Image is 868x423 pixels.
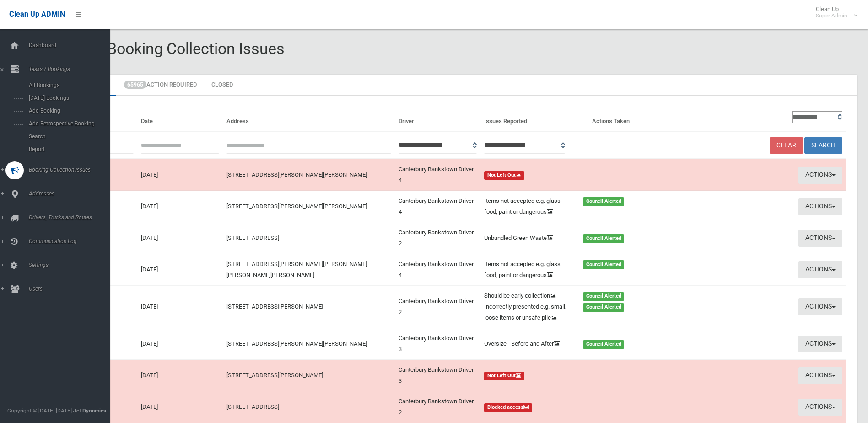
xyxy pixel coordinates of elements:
[223,107,394,132] th: Address
[479,195,577,217] div: Items not accepted e.g. glass, food, paint or dangerous
[223,391,394,423] td: [STREET_ADDRESS]
[137,360,223,391] td: [DATE]
[484,233,670,244] a: Unbundled Green Waste Council Alerted
[117,75,204,96] a: 65965Action Required
[26,42,117,49] span: Dashboard
[395,391,481,423] td: Canterbury Bankstown Driver 2
[26,120,109,127] span: Add Retrospective Booking
[484,401,670,412] a: Blocked access
[395,360,481,391] td: Canterbury Bankstown Driver 3
[583,260,625,269] span: Council Alerted
[26,66,117,72] span: Tasks / Bookings
[137,107,223,132] th: Date
[26,214,117,221] span: Drivers, Trucks and Routes
[205,75,240,96] a: Closed
[798,167,842,184] button: Actions
[798,298,842,315] button: Actions
[484,372,524,380] span: Not Left Out
[223,360,394,391] td: [STREET_ADDRESS][PERSON_NAME]
[484,338,670,349] a: Oversize - Before and After Council Alerted
[484,290,670,323] a: Should be early collection Council Alerted Incorrectly presented e.g. small, loose items or unsaf...
[26,133,109,140] span: Search
[479,301,577,323] div: Incorrectly presented e.g. small, loose items or unsafe pile
[26,262,117,268] span: Settings
[7,407,72,414] span: Copyright © [DATE]-[DATE]
[479,233,577,244] div: Unbundled Green Waste
[484,403,532,412] span: Blocked access
[395,328,481,360] td: Canterbury Bankstown Driver 3
[484,195,670,217] a: Items not accepted e.g. glass, food, paint or dangerous Council Alerted
[816,12,847,19] small: Super Admin
[798,399,842,416] button: Actions
[583,340,625,349] span: Council Alerted
[137,286,223,328] td: [DATE]
[798,336,842,352] button: Actions
[588,107,674,132] th: Actions Taken
[26,238,117,244] span: Communication Log
[26,146,109,152] span: Report
[395,159,481,191] td: Canterbury Bankstown Driver 4
[484,259,670,281] a: Items not accepted e.g. glass, food, paint or dangerous Council Alerted
[798,367,842,384] button: Actions
[480,107,588,132] th: Issues Reported
[137,191,223,222] td: [DATE]
[26,108,109,114] span: Add Booking
[223,328,394,360] td: [STREET_ADDRESS][PERSON_NAME][PERSON_NAME]
[124,81,146,89] span: 65965
[223,286,394,328] td: [STREET_ADDRESS][PERSON_NAME]
[798,261,842,278] button: Actions
[798,198,842,215] button: Actions
[395,286,481,328] td: Canterbury Bankstown Driver 2
[484,370,670,381] a: Not Left Out
[9,10,65,19] span: Clean Up ADMIN
[395,191,481,222] td: Canterbury Bankstown Driver 4
[223,159,394,191] td: [STREET_ADDRESS][PERSON_NAME][PERSON_NAME]
[479,290,577,301] div: Should be early collection
[798,230,842,247] button: Actions
[811,5,857,19] span: Clean Up
[223,222,394,254] td: [STREET_ADDRESS]
[26,95,109,101] span: [DATE] Bookings
[479,259,577,281] div: Items not accepted e.g. glass, food, paint or dangerous
[137,222,223,254] td: [DATE]
[770,137,803,154] a: Clear
[223,254,394,286] td: [STREET_ADDRESS][PERSON_NAME][PERSON_NAME][PERSON_NAME][PERSON_NAME]
[73,407,106,414] strong: Jet Dynamics
[583,292,625,301] span: Council Alerted
[395,254,481,286] td: Canterbury Bankstown Driver 4
[137,159,223,191] td: [DATE]
[479,338,577,349] div: Oversize - Before and After
[137,254,223,286] td: [DATE]
[26,286,117,292] span: Users
[26,167,117,173] span: Booking Collection Issues
[583,234,625,243] span: Council Alerted
[395,107,481,132] th: Driver
[583,197,625,206] span: Council Alerted
[26,82,109,88] span: All Bookings
[804,137,842,154] button: Search
[223,191,394,222] td: [STREET_ADDRESS][PERSON_NAME][PERSON_NAME]
[40,39,285,58] span: Reported Booking Collection Issues
[137,391,223,423] td: [DATE]
[26,190,117,197] span: Addresses
[583,303,625,312] span: Council Alerted
[484,171,524,180] span: Not Left Out
[484,169,670,180] a: Not Left Out
[395,222,481,254] td: Canterbury Bankstown Driver 2
[137,328,223,360] td: [DATE]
